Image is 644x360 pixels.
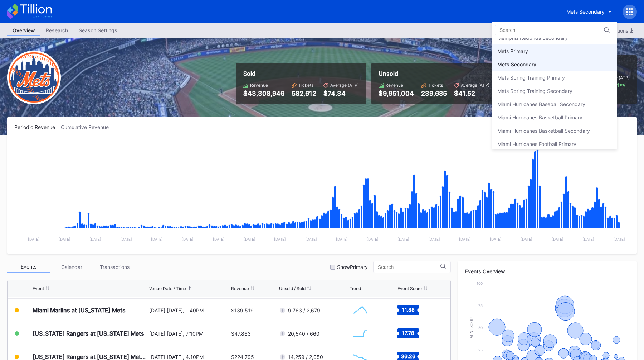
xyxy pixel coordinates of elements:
[497,128,590,134] div: Miami Hurricanes Basketball Secondary
[497,141,576,147] div: Miami Hurricanes Football Primary
[497,88,572,94] div: Mets Spring Training Secondary
[497,75,565,81] div: Mets Spring Training Primary
[497,114,582,120] div: Miami Hurricanes Basketball Primary
[499,27,562,33] input: Search
[497,48,528,54] div: Mets Primary
[497,61,536,67] div: Mets Secondary
[497,101,585,107] div: Miami Hurricanes Baseball Secondary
